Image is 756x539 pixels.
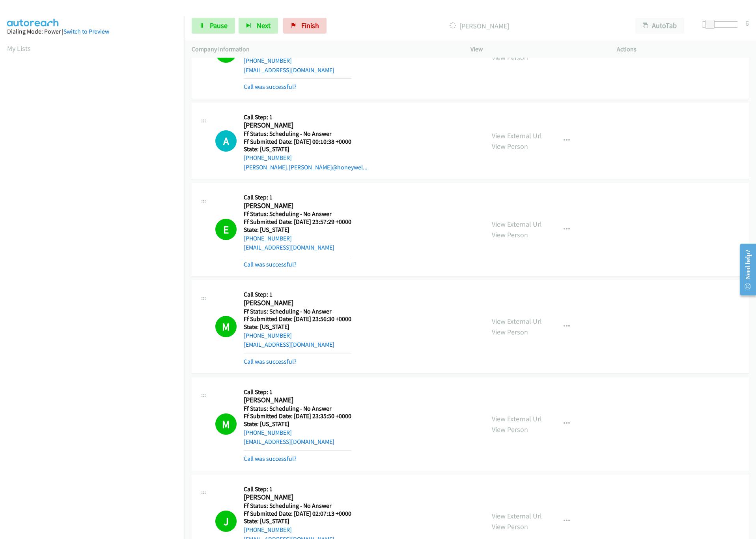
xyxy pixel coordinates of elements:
a: View External Url [492,220,542,229]
a: View Person [492,53,528,62]
a: Switch to Preview [63,28,109,35]
h1: A [215,130,237,152]
h1: J [215,511,237,532]
p: Company Information [192,45,456,54]
h5: Call Step: 1 [244,485,351,493]
a: View Person [492,425,528,434]
a: My Lists [7,44,31,53]
iframe: Resource Center [734,238,756,301]
p: View [470,45,603,54]
h5: State: [US_STATE] [244,145,368,153]
span: Finish [301,21,319,30]
h2: [PERSON_NAME] [244,396,351,405]
a: View Person [492,142,528,151]
a: View Person [492,327,528,336]
h5: Ff Status: Scheduling - No Answer [244,308,351,316]
a: Call was successful? [244,83,297,90]
h5: Ff Status: Scheduling - No Answer [244,502,351,510]
a: [EMAIL_ADDRESS][DOMAIN_NAME] [244,66,334,74]
span: Pause [210,21,228,30]
div: Dialing Mode: Power | [7,27,177,36]
a: Pause [192,18,235,34]
h5: State: [US_STATE] [244,323,351,331]
span: Next [257,21,271,30]
h5: Call Step: 1 [244,113,368,121]
h1: M [215,316,237,337]
h5: Ff Submitted Date: [DATE] 00:10:38 +0000 [244,138,368,146]
h5: Ff Status: Scheduling - No Answer [244,210,351,218]
h5: Ff Submitted Date: [DATE] 02:07:13 +0000 [244,510,351,518]
button: AutoTab [635,18,684,34]
a: [EMAIL_ADDRESS][DOMAIN_NAME] [244,341,334,348]
h5: Call Step: 1 [244,193,351,201]
div: The call is yet to be attempted [215,130,237,152]
a: [EMAIL_ADDRESS][DOMAIN_NAME] [244,438,334,445]
h5: Call Step: 1 [244,388,351,396]
a: [PHONE_NUMBER] [244,526,292,533]
a: [PHONE_NUMBER] [244,154,292,162]
h1: E [215,219,237,240]
a: [PHONE_NUMBER] [244,332,292,339]
a: Call was successful? [244,261,297,268]
a: View External Url [492,317,542,326]
a: [PHONE_NUMBER] [244,235,292,242]
a: Call was successful? [244,358,297,365]
h5: Ff Status: Scheduling - No Answer [244,130,368,138]
h5: Ff Submitted Date: [DATE] 23:56:30 +0000 [244,315,351,323]
h5: State: [US_STATE] [244,517,351,525]
p: Actions [617,45,749,54]
a: [PHONE_NUMBER] [244,429,292,436]
a: [PERSON_NAME].[PERSON_NAME]@honeywel... [244,163,368,171]
iframe: Dialpad [7,61,185,436]
h5: Ff Status: Scheduling - No Answer [244,405,351,413]
a: View External Url [492,511,542,520]
h2: [PERSON_NAME] [244,121,368,130]
button: Next [239,18,278,34]
h5: State: [US_STATE] [244,420,351,428]
h2: [PERSON_NAME] [244,299,351,308]
h2: [PERSON_NAME] [244,493,351,502]
h5: State: [US_STATE] [244,226,351,234]
h5: Call Step: 1 [244,291,351,299]
a: [EMAIL_ADDRESS][DOMAIN_NAME] [244,244,334,251]
a: View External Url [492,131,542,140]
a: Call was successful? [244,455,297,462]
h2: [PERSON_NAME] [244,201,351,210]
a: View Person [492,522,528,531]
a: Finish [283,18,327,34]
p: [PERSON_NAME] [337,21,621,31]
a: View Person [492,230,528,239]
a: View External Url [492,414,542,423]
a: [PHONE_NUMBER] [244,57,292,64]
h5: Ff Submitted Date: [DATE] 23:57:29 +0000 [244,218,351,226]
div: 6 [745,18,749,28]
h5: Ff Submitted Date: [DATE] 23:35:50 +0000 [244,412,351,420]
h1: M [215,413,237,435]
